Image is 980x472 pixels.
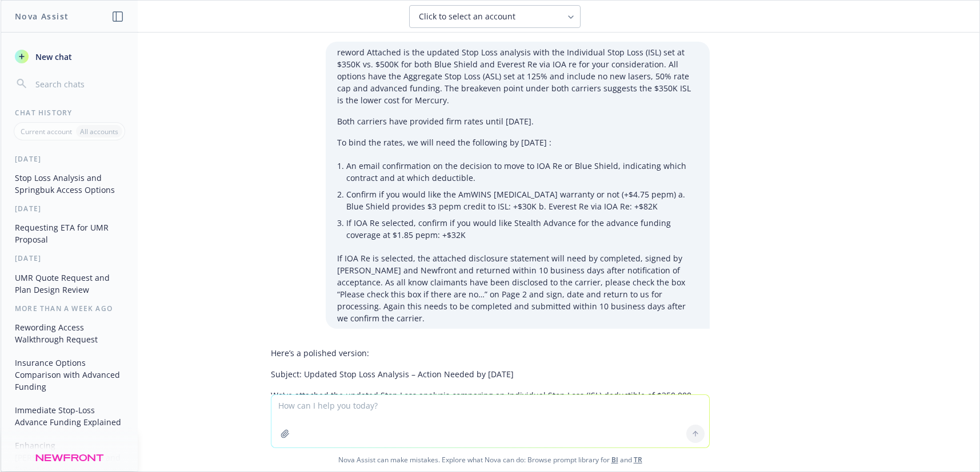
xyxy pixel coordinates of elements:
p: Subject: Updated Stop Loss Analysis – Action Needed by [DATE] [271,368,710,380]
button: Insurance Options Comparison with Advanced Funding [10,353,129,396]
div: [DATE] [1,253,138,263]
button: Immediate Stop-Loss Advance Funding Explained [10,401,129,431]
p: If IOA Re is selected, the attached disclosure statement will need by completed, signed by [PERSO... [337,252,698,324]
button: New chat [10,46,129,67]
a: TR [634,455,642,465]
li: If IOA Re selected, confirm if you would like Stealth Advance for the advance funding coverage at... [346,215,698,243]
h1: Nova Assist [15,10,69,22]
p: To bind the rates, we will need the following by [DATE] : [337,136,698,148]
button: UMR Quote Request and Plan Design Review [10,268,129,299]
span: New chat [33,51,72,63]
button: Stop Loss Analysis and Springbuk Access Options [10,168,129,199]
p: reword Attached is the updated Stop Loss analysis with the Individual Stop Loss (ISL) set at $350... [337,46,698,106]
button: Rewording Access Walkthrough Request [10,318,129,349]
div: Chat History [1,108,138,118]
div: More than a week ago [1,304,138,313]
p: All accounts [80,127,118,136]
p: Both carriers have provided firm rates until [DATE]. [337,115,698,127]
p: Here’s a polished version: [271,347,710,359]
p: Current account [21,127,72,136]
li: An email confirmation on the decision to move to IOA Re or Blue Shield, indicating which contract... [346,158,698,186]
a: BI [611,455,618,465]
div: [DATE] [1,154,138,164]
input: Search chats [33,76,124,92]
p: We’ve attached the updated Stop Loss analysis comparing an Individual Stop Loss (ISL) deductible ... [271,389,710,413]
div: [DATE] [1,204,138,213]
button: Click to select an account [409,5,581,28]
li: Confirm if you would like the AmWINS [MEDICAL_DATA] warranty or not (+$4.75 pepm) a. Blue Shield ... [346,186,698,215]
span: Click to select an account [419,11,515,22]
button: Requesting ETA for UMR Proposal [10,218,129,249]
span: Nova Assist can make mistakes. Explore what Nova can do: Browse prompt library for and [5,448,975,471]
